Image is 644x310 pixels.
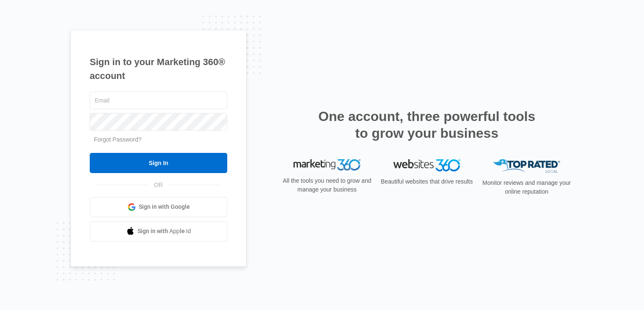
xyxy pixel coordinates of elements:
[139,202,190,211] span: Sign in with Google
[94,136,142,143] a: Forgot Password?
[90,197,227,217] a: Sign in with Google
[293,159,361,171] img: Marketing 360
[90,153,227,173] input: Sign In
[90,55,227,83] h1: Sign in to your Marketing 360® account
[393,159,460,171] img: Websites 360
[148,181,169,189] span: OR
[90,92,227,109] input: Email
[90,221,227,242] a: Sign in with Apple Id
[480,179,574,196] p: Monitor reviews and manage your online reputation
[138,227,191,236] span: Sign in with Apple Id
[493,159,560,173] img: Top Rated Local
[316,108,538,142] h2: One account, three powerful tools to grow your business
[280,176,374,194] p: All the tools you need to grow and manage your business
[380,177,474,186] p: Beautiful websites that drive results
